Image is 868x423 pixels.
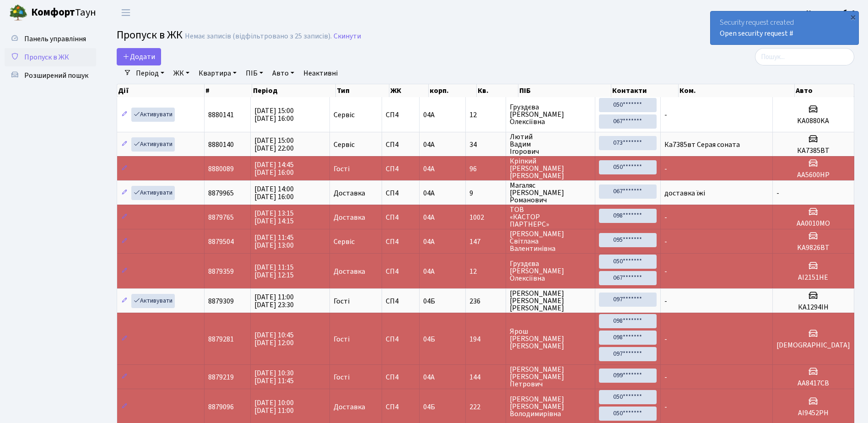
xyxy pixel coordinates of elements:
[131,186,175,200] a: Активувати
[469,298,501,305] span: 236
[386,238,415,245] span: СП4
[334,374,350,381] span: Гості
[208,110,234,120] span: 8880141
[720,28,793,38] a: Open security request #
[131,294,175,308] a: Активувати
[252,84,336,97] th: Період
[664,212,667,222] span: -
[334,190,365,197] span: Доставка
[776,188,779,198] span: -
[848,12,857,22] div: ×
[117,27,183,43] span: Пропуск в ЖК
[386,190,415,197] span: СП4
[469,141,501,148] span: 34
[664,110,667,120] span: -
[334,403,365,411] span: Доставка
[510,290,591,312] span: [PERSON_NAME] [PERSON_NAME] [PERSON_NAME]
[254,208,294,226] span: [DATE] 13:15 [DATE] 14:15
[208,212,234,222] span: 8879765
[31,5,75,20] b: Комфорт
[776,409,850,418] h5: АІ9452РН
[5,30,96,48] a: Панель управління
[208,237,234,247] span: 8879504
[5,48,96,66] a: Пропуск в ЖК
[806,8,857,18] b: Консьєрж б. 4.
[429,84,477,97] th: корп.
[510,366,591,388] span: [PERSON_NAME] [PERSON_NAME] Петрович
[386,374,415,381] span: СП4
[114,5,137,20] button: Переключити навігацію
[664,266,667,277] span: -
[477,84,518,97] th: Кв.
[208,334,234,344] span: 8879281
[664,188,705,198] span: доставка їжі
[664,140,740,150] span: Ка7385вт Серая соната
[469,190,501,197] span: 9
[208,296,234,306] span: 8879309
[423,296,435,306] span: 04Б
[510,328,591,350] span: Ярош [PERSON_NAME] [PERSON_NAME]
[24,34,86,44] span: Панель управління
[254,160,294,178] span: [DATE] 14:45 [DATE] 16:00
[776,273,850,282] h5: AI2151HE
[334,268,365,275] span: Доставка
[389,84,428,97] th: ЖК
[334,298,350,305] span: Гості
[510,260,591,282] span: Груздєва [PERSON_NAME] Олексіївна
[776,117,850,125] h5: KA0880KA
[208,402,234,412] span: 8879096
[334,238,355,245] span: Сервіс
[254,106,294,124] span: [DATE] 15:00 [DATE] 16:00
[123,52,155,62] span: Додати
[334,336,350,343] span: Гості
[510,133,591,155] span: Лютий Вадим Ігорович
[776,146,850,155] h5: КА7385ВТ
[423,372,435,382] span: 04А
[254,233,294,250] span: [DATE] 11:45 [DATE] 13:00
[386,298,415,305] span: СП4
[423,140,435,150] span: 04А
[386,214,415,221] span: СП4
[334,141,355,148] span: Сервіс
[336,84,390,97] th: Тип
[469,111,501,119] span: 12
[423,402,435,412] span: 04Б
[9,4,27,22] img: logo.png
[755,48,854,65] input: Пошук...
[24,70,88,81] span: Розширений пошук
[386,165,415,173] span: СП4
[510,206,591,228] span: ТОВ «КАСТОР ПАРТНЕРС»
[254,368,294,386] span: [DATE] 10:30 [DATE] 11:45
[469,403,501,411] span: 222
[776,171,850,179] h5: АА5600НР
[5,66,96,85] a: Розширений пошук
[334,32,361,41] a: Скинути
[132,65,168,81] a: Період
[131,108,175,122] a: Активувати
[510,103,591,125] span: Груздєва [PERSON_NAME] Олексіївна
[117,48,161,65] a: Додати
[423,110,435,120] span: 04А
[469,374,501,381] span: 144
[469,336,501,343] span: 194
[386,141,415,148] span: СП4
[423,164,435,174] span: 04А
[334,165,350,173] span: Гості
[423,266,435,277] span: 04А
[664,237,667,247] span: -
[664,296,667,306] span: -
[510,157,591,179] span: Кріпкий [PERSON_NAME] [PERSON_NAME]
[386,336,415,343] span: СП4
[254,184,294,202] span: [DATE] 14:00 [DATE] 16:00
[776,244,850,252] h5: KA9826BT
[208,164,234,174] span: 8880089
[776,379,850,388] h5: АА8417СВ
[423,237,435,247] span: 04А
[195,65,240,81] a: Квартира
[386,268,415,275] span: СП4
[386,111,415,119] span: СП4
[776,219,850,228] h5: АА0010МО
[254,262,294,280] span: [DATE] 11:15 [DATE] 12:15
[423,212,435,222] span: 04А
[679,84,795,97] th: Ком.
